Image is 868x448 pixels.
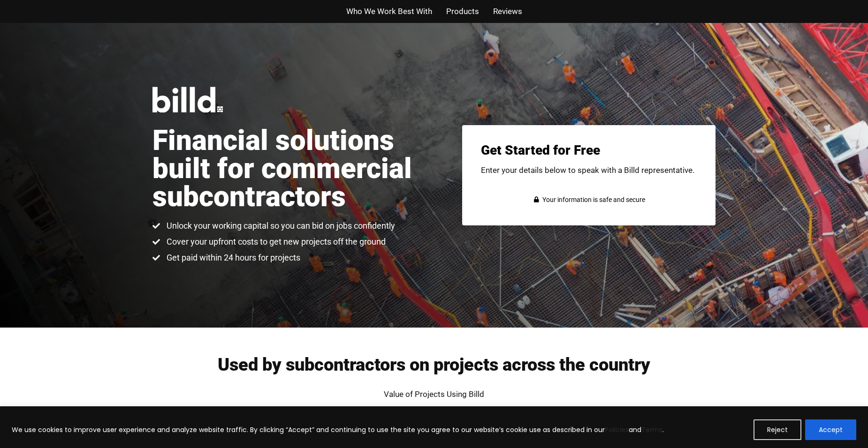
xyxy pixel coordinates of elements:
span: Value of Projects Using Billd [384,389,484,399]
span: $ [364,406,380,433]
span: billion [428,406,504,433]
span: Get paid within 24 hours for projects [164,252,300,263]
span: Your information is safe and secure [540,193,645,207]
span: 120 [380,406,428,433]
a: Products [446,5,479,18]
span: Unlock your working capital so you can bid on jobs confidently [164,220,395,231]
button: Accept [805,419,856,440]
p: Enter your details below to speak with a Billd representative. [481,166,697,174]
a: Terms [641,425,662,434]
h2: Used by subcontractors on projects across the country [152,356,716,373]
span: Cover your upfront costs to get new projects off the ground [164,236,386,247]
h3: Get Started for Free [481,144,697,157]
a: Policies [605,425,629,434]
button: Reject [754,419,801,440]
a: Who We Work Best With [346,5,432,18]
a: Reviews [493,5,522,18]
p: We use cookies to improve user experience and analyze website traffic. By clicking “Accept” and c... [12,424,664,435]
h1: Financial solutions built for commercial subcontractors [152,127,434,211]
